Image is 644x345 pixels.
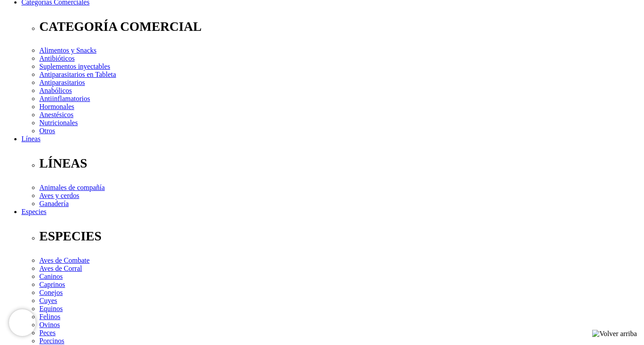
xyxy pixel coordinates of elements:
a: Otros [39,127,55,135]
a: Equinos [39,305,63,312]
p: ESPECIES [39,229,640,244]
a: Aves de Corral [39,265,82,272]
a: Peces [39,329,55,337]
a: Líneas [21,135,41,143]
a: Caprinos [39,281,65,288]
a: Hormonales [39,103,74,110]
p: CATEGORÍA COMERCIAL [39,19,640,34]
a: Suplementos inyectables [39,63,110,70]
a: Antibióticos [39,55,75,62]
a: Nutricionales [39,119,78,126]
a: Felinos [39,313,60,320]
a: Anestésicos [39,111,73,118]
iframe: Brevo live chat [9,309,36,336]
a: Aves de Combate [39,257,90,264]
a: Ganadería [39,200,69,207]
a: Cuyes [39,297,57,304]
a: Especies [21,208,46,215]
a: Anabólicos [39,87,72,94]
a: Alimentos y Snacks [39,46,96,54]
a: Animales de compañía [39,184,105,191]
a: Conejos [39,289,63,296]
img: Volver arriba [592,330,637,338]
a: Antiinflamatorios [39,95,90,102]
a: Antiparasitarios en Tableta [39,71,116,78]
a: Ovinos [39,321,60,328]
a: Antiparasitarios [39,79,85,86]
a: Aves y cerdos [39,192,79,199]
a: Caninos [39,273,63,280]
p: LÍNEAS [39,156,640,171]
a: Porcinos [39,337,64,345]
